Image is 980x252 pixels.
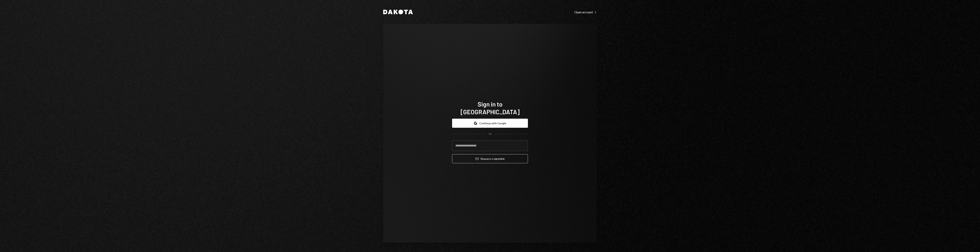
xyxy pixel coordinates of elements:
[574,10,597,14] a: Open account
[452,119,528,128] button: Continue with Google
[452,154,528,163] button: Request a signinlink
[452,100,528,116] h1: Sign in to [GEOGRAPHIC_DATA]
[488,132,492,136] div: OR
